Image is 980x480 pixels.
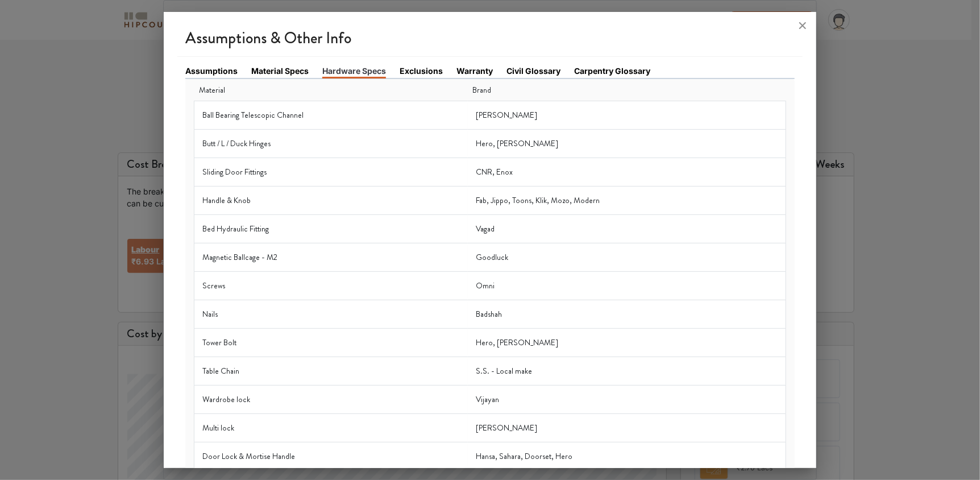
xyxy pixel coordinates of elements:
[468,214,786,243] td: Vagad
[194,129,468,158] td: Butt / L / Duck Hinges
[468,158,786,186] td: CNR, Enox
[468,385,786,413] td: Vijayan
[468,186,786,214] td: Fab, Jippo, Toons, Klik, Mozo, Modern
[400,65,443,77] a: Exclusions
[194,328,468,357] td: Tower Bolt
[194,243,468,271] td: Magnetic Ballcage - M2
[194,300,468,328] td: Nails
[468,413,786,442] td: [PERSON_NAME]
[194,413,468,442] td: Multi lock
[468,271,786,300] td: Omni
[194,385,468,413] td: Wardrobe lock
[251,65,309,77] a: Material Specs
[574,65,650,77] a: Carpentry Glossary
[322,65,386,78] a: Hardware Specs
[194,271,468,300] td: Screws
[194,357,468,385] td: Table Chain
[468,101,786,129] td: [PERSON_NAME]
[468,300,786,328] td: Badshah
[456,65,493,77] a: Warranty
[506,65,560,77] a: Civil Glossary
[194,80,468,101] th: Material
[468,442,786,470] td: Hansa, Sahara, Doorset, Hero
[194,186,468,214] td: Handle & Knob
[185,65,238,77] a: Assumptions
[468,129,786,158] td: Hero, [PERSON_NAME]
[194,214,468,243] td: Bed Hydraulic Fitting
[468,80,786,101] th: Brand
[194,442,468,470] td: Door Lock & Mortise Handle
[194,158,468,186] td: Sliding Door Fittings
[194,101,468,129] td: Ball Bearing Telescopic Channel
[468,328,786,357] td: Hero, [PERSON_NAME]
[468,243,786,271] td: Goodluck
[468,357,786,385] td: S.S. - Local make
